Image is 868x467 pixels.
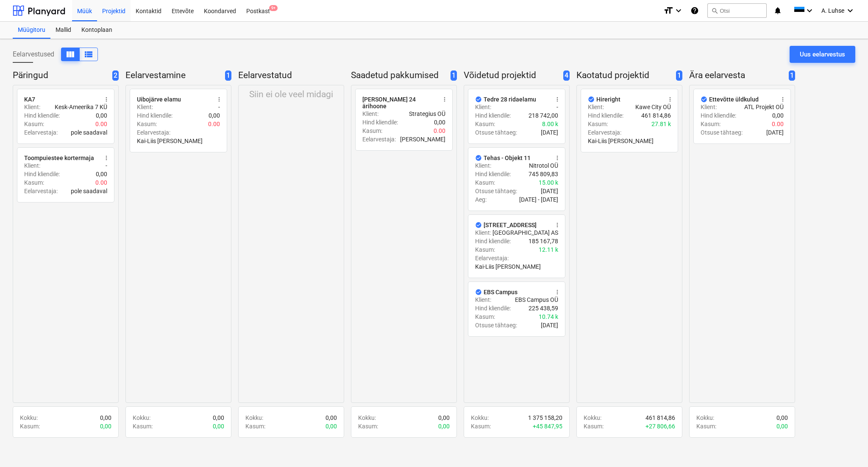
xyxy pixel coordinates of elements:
span: Märgi kui tegemata [475,289,482,295]
p: 0,00 [325,414,337,422]
p: - [106,161,107,170]
p: Kasum : [133,422,153,430]
div: Tedre 28 ridaelamu [484,96,536,103]
span: more_vert [554,155,561,161]
span: Märgi kui tegemata [588,96,595,103]
button: Uus eelarvestus [790,46,855,63]
p: 0,00 [776,414,788,422]
p: Kasum : [471,422,491,430]
p: 0,00 [96,170,107,178]
div: EBS Campus [484,289,517,295]
p: Kasum : [245,422,265,430]
p: Kasum : [137,120,157,128]
span: more_vert [103,155,110,161]
span: 2 [112,70,119,81]
p: Hind kliendile : [362,118,398,127]
div: [PERSON_NAME] 24 ärihoone [362,96,436,110]
p: Eelarvestaja : [137,128,170,137]
p: Kokku : [471,414,489,422]
span: Märgi kui tegemata [475,96,482,103]
span: more_vert [554,222,561,228]
p: pole saadaval [71,128,107,137]
p: Klient : [137,103,153,111]
p: [DATE] [766,128,784,137]
p: + 45 847,95 [533,422,562,430]
span: Märgi kui tegemata [701,96,707,103]
p: Klient : [475,295,491,304]
p: Eelarvestaja : [24,128,58,137]
p: Kasum : [475,312,495,321]
span: more_vert [216,96,223,103]
span: Märgi kui tegemata [475,222,482,228]
p: 10.74 k [539,312,558,321]
p: Kawe City OÜ [635,103,671,111]
p: 218 742,00 [529,111,558,120]
p: 0,00 [434,118,445,127]
p: Ära eelarvesta [689,70,785,82]
p: Eelarvestaja : [588,128,621,137]
p: Otsuse tähtaeg : [475,187,517,195]
span: 1 [789,70,795,81]
div: Ettevõtte üldkulud [709,96,759,103]
p: 27.81 k [651,120,671,128]
p: 0,00 [213,422,224,430]
p: EBS Campus OÜ [515,295,558,304]
div: Müügitoru [13,22,50,39]
p: Strategius OÜ [409,110,445,118]
div: Uus eelarvestus [800,49,845,60]
p: 0,00 [438,422,450,430]
p: Kasum : [24,178,44,187]
a: Kontoplaan [76,22,117,39]
p: 12.11 k [539,245,558,254]
p: Kasum : [588,120,608,128]
p: Kasum : [24,120,44,128]
p: Kasum : [584,422,604,430]
span: more_vert [779,96,786,103]
p: Hind kliendile : [475,237,511,245]
p: 0.00 [95,178,107,187]
i: format_size [663,6,673,16]
p: Kokku : [584,414,601,422]
p: Klient : [475,161,491,170]
div: Eelarvestused [13,48,98,61]
a: Mallid [50,22,76,39]
span: more_vert [103,96,110,103]
p: 0,00 [438,414,450,422]
p: [PERSON_NAME] [400,135,445,143]
div: Toompuiestee kortermaja [24,155,94,161]
p: Kasum : [20,422,40,430]
i: keyboard_arrow_down [673,6,684,16]
p: Saadetud pakkumised [351,70,447,82]
p: 15.00 k [539,178,558,187]
p: 0,00 [96,111,107,120]
p: 0,00 [209,111,220,120]
p: Kaotatud projektid [576,70,673,82]
p: Otsuse tähtaeg : [701,128,743,137]
p: 185 167,78 [529,237,558,245]
p: 1 375 158,20 [528,414,562,422]
p: Kasum : [358,422,378,430]
p: 0,00 [772,111,784,120]
p: [GEOGRAPHIC_DATA] AS [492,228,558,237]
p: Hind kliendile : [475,170,511,178]
p: Eelarvestaja : [24,187,58,195]
p: Kasum : [696,422,716,430]
p: Klient : [362,110,378,118]
p: Klient : [475,103,491,111]
div: Uibojärve elamu [137,96,181,103]
span: more_vert [667,96,673,103]
p: Eelarvestamine [125,70,222,82]
p: 461 814,86 [641,111,671,120]
span: 1 [225,70,231,81]
p: [DATE] [541,321,558,329]
p: Kai-Liis [PERSON_NAME] [137,137,203,145]
span: more_vert [441,96,448,103]
p: 0.00 [434,127,445,135]
span: 1 [451,70,457,81]
p: Klient : [588,103,604,111]
span: 1 [676,70,682,81]
p: 461 814,86 [645,414,675,422]
p: Kesk-Ameerika 7 KÜ [55,103,107,111]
